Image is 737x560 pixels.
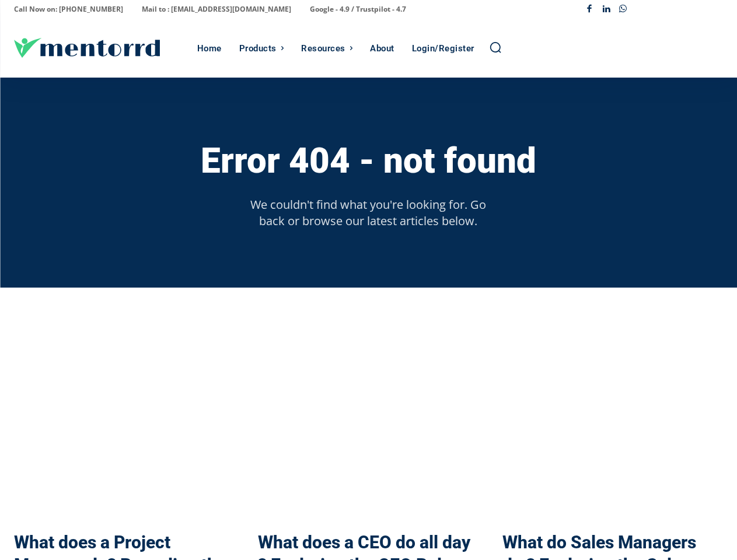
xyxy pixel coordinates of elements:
[598,1,615,18] a: Linkedin
[191,19,228,78] a: Home
[406,19,480,78] a: Login/Register
[201,142,536,180] h3: Error 404 - not found
[258,334,478,511] a: What does a CEO do all day ? Exploring the CEO Roles & Responsibilities
[310,1,406,17] p: Google - 4.9 / Trustpilot - 4.7
[412,19,474,78] div: Login/Register
[614,1,631,18] a: Whatsapp
[142,1,291,17] p: Mail to : [EMAIL_ADDRESS][DOMAIN_NAME]
[14,38,191,58] a: Logo
[14,334,235,511] a: What does a Project Manager do? Revealing the role, skills needed
[197,19,222,78] div: Home
[370,19,394,78] div: About
[14,1,123,17] p: Call Now on: [PHONE_NUMBER]
[581,1,598,18] a: Facebook
[489,41,502,54] a: Search
[241,197,496,229] p: We couldn't find what you're looking for. Go back or browse our latest articles below.
[502,334,723,511] a: What do Sales Managers do ? Exploring the Sales Manager Role
[364,19,400,78] a: About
